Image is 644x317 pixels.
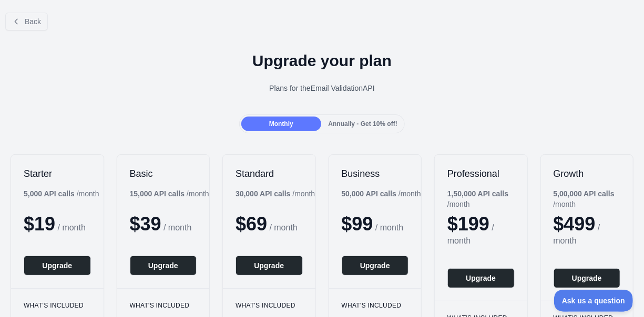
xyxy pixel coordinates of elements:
[447,188,527,209] div: / month
[554,223,600,245] span: / month
[130,189,185,198] b: 15,000 API calls
[447,189,508,198] b: 1,50,000 API calls
[163,223,191,232] span: / month
[236,189,291,198] b: 30,000 API calls
[342,188,421,199] div: / month
[24,188,99,199] div: / month
[554,290,633,312] iframe: Toggle Customer Support
[270,223,298,232] span: / month
[236,213,267,235] span: $ 69
[236,188,315,199] div: / month
[342,213,373,235] span: $ 99
[130,213,161,235] span: $ 39
[342,189,397,198] b: 50,000 API calls
[130,188,209,199] div: / month
[554,189,615,198] b: 5,00,000 API calls
[554,213,596,235] span: $ 499
[447,213,489,235] span: $ 199
[554,188,633,209] div: / month
[375,223,403,232] span: / month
